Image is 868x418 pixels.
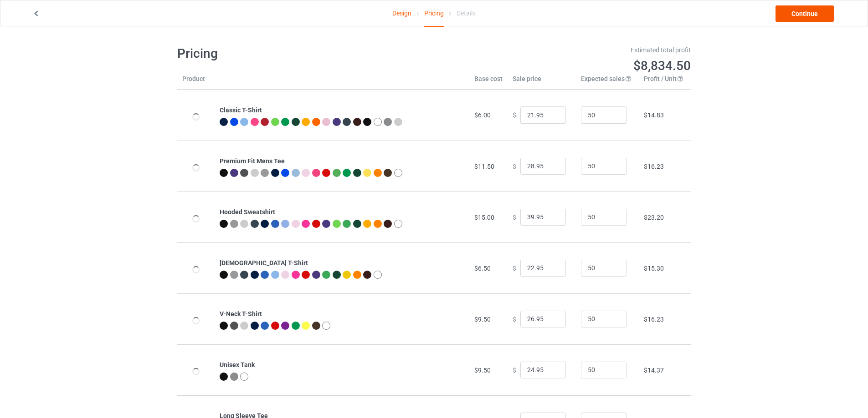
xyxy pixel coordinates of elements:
[639,74,691,90] th: Profit / Unit
[220,106,262,114] b: Classic T-Shirt
[230,373,238,381] img: heather_texture.png
[474,163,494,170] span: $11.50
[513,213,516,221] span: $
[220,157,285,165] b: Premium Fit Mens Tee
[644,163,664,170] span: $16.23
[469,74,508,90] th: Base cost
[513,315,516,322] span: $
[424,0,444,27] div: Pricing
[177,74,215,90] th: Product
[474,214,494,221] span: $15.00
[508,74,576,90] th: Sale price
[644,214,664,221] span: $23.20
[513,111,516,119] span: $
[474,316,491,323] span: $9.50
[474,367,491,374] span: $9.50
[220,208,275,216] b: Hooded Sweatshirt
[644,316,664,323] span: $16.23
[261,169,269,177] img: heather_texture.png
[220,310,262,317] b: V-Neck T-Shirt
[220,259,308,267] b: [DEMOGRAPHIC_DATA] T-Shirt
[392,0,411,26] a: Design
[177,45,428,62] h1: Pricing
[457,0,476,26] div: Details
[513,264,516,272] span: $
[644,367,664,374] span: $14.37
[644,265,664,272] span: $15.30
[474,265,491,272] span: $6.50
[776,5,834,22] a: Continue
[644,111,664,119] span: $14.83
[384,118,392,126] img: heather_texture.png
[576,74,639,90] th: Expected sales
[441,45,691,55] div: Estimated total profit
[474,111,491,119] span: $6.00
[513,366,516,373] span: $
[633,58,691,73] span: $8,834.50
[220,361,255,368] b: Unisex Tank
[513,162,516,170] span: $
